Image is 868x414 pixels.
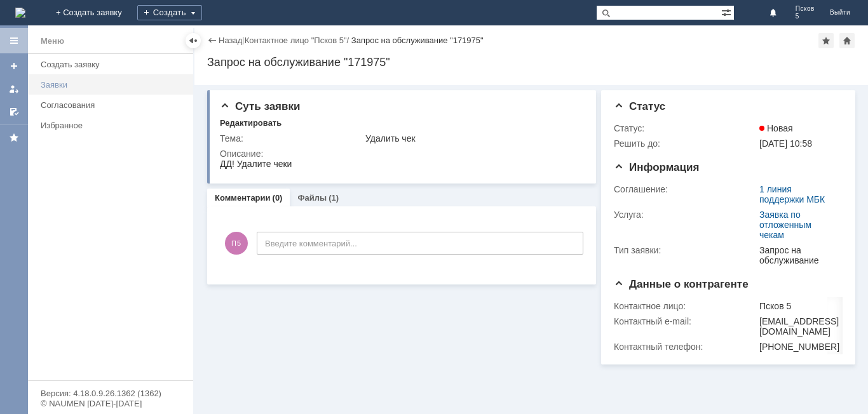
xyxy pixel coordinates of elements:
div: Заявки [41,80,186,90]
div: Решить до: [614,138,757,149]
a: Перейти на домашнюю страницу [15,8,25,18]
div: Услуга: [614,210,757,220]
div: Скрыть меню [186,33,201,48]
div: (1) [329,193,339,203]
div: Статус: [614,123,757,133]
div: Версия: 4.18.0.9.26.1362 (1362) [41,389,180,397]
a: Назад [219,36,242,45]
span: Данные о контрагенте [614,278,749,290]
a: Комментарии [215,193,271,203]
a: Мои заявки [4,79,24,99]
div: Избранное [41,121,172,130]
a: 1 линия поддержки МБК [759,184,825,204]
span: 5 [796,13,815,20]
a: Создать заявку [4,56,24,76]
div: Запрос на обслуживание "171975" [207,56,855,69]
div: [PHONE_NUMBER] [759,342,839,352]
a: Мои согласования [4,102,24,122]
a: Заявка по отложенным чекам [759,210,811,240]
div: © NAUMEN [DATE]-[DATE] [41,399,180,408]
a: Контактное лицо "Псков 5" [245,36,347,45]
div: Запрос на обслуживание "171975" [351,36,484,45]
div: Редактировать [220,118,281,128]
a: Заявки [36,75,191,95]
div: Тема: [220,133,363,144]
div: Тип заявки: [614,245,757,255]
span: Расширенный поиск [721,6,734,18]
div: Создать заявку [41,60,186,69]
div: / [245,36,351,45]
div: Контактный телефон: [614,342,757,352]
span: Новая [759,123,793,133]
div: [EMAIL_ADDRESS][DOMAIN_NAME] [759,316,839,337]
div: | [242,35,244,44]
img: logo [15,8,25,18]
span: Статус [614,100,665,112]
a: Создать заявку [36,55,191,74]
div: Создать [137,5,202,20]
div: Удалить чек [365,133,580,144]
div: Сделать домашней страницей [839,33,855,48]
div: Контактный e-mail: [614,316,757,326]
div: Псков 5 [759,301,839,311]
span: [DATE] 10:58 [759,138,812,149]
div: Согласования [41,100,186,110]
div: Меню [41,34,64,49]
span: Суть заявки [220,100,300,112]
div: Контактное лицо: [614,301,757,311]
a: Файлы [297,193,327,203]
a: Согласования [36,95,191,115]
div: (0) [273,193,283,203]
div: Описание: [220,149,582,159]
div: Запрос на обслуживание [759,245,837,265]
span: Информация [614,161,699,173]
span: П5 [225,232,248,255]
div: Соглашение: [614,184,757,194]
div: Добавить в избранное [818,33,834,48]
span: Псков [796,5,815,13]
